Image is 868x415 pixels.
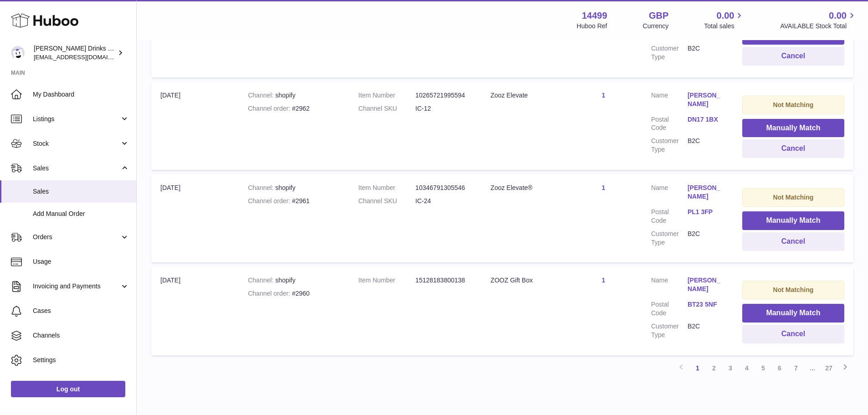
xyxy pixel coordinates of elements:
dd: B2C [688,44,724,61]
a: 5 [755,360,771,376]
a: 3 [722,360,739,376]
span: Cases [33,307,129,315]
img: internalAdmin-14499@internal.huboo.com [11,46,25,60]
span: Add Manual Order [33,210,129,218]
a: 0.00 Total sales [704,10,745,31]
span: My Dashboard [33,90,129,99]
span: Stock [33,139,120,148]
span: 0.00 [829,10,847,22]
td: [DATE] [151,82,239,170]
a: 1 [689,360,706,376]
strong: Channel [248,277,275,284]
dt: Channel SKU [359,104,416,113]
div: shopify [248,184,340,192]
a: [PERSON_NAME] [688,91,724,108]
a: 2 [706,360,722,376]
a: 4 [739,360,755,376]
span: Sales [33,187,129,196]
dt: Channel SKU [359,197,416,205]
div: shopify [248,91,340,100]
button: Cancel [742,232,844,251]
span: Usage [33,257,129,266]
strong: Not Matching [773,101,814,108]
td: [DATE] [151,267,239,355]
a: 1 [601,277,605,284]
a: 6 [771,360,788,376]
button: Manually Match [742,211,844,230]
strong: 14499 [582,10,607,22]
a: [PERSON_NAME] [688,184,724,201]
div: #2960 [248,289,340,298]
dd: B2C [688,322,724,339]
div: shopify [248,276,340,285]
div: ZOOZ Gift Box [491,276,556,285]
a: [PERSON_NAME] [688,276,724,293]
strong: Channel order [248,105,292,112]
dt: Customer Type [651,230,688,247]
div: [PERSON_NAME] Drinks LTD (t/a Zooz) [34,44,116,61]
a: 0.00 AVAILABLE Stock Total [780,10,857,31]
a: Log out [11,381,125,397]
dt: Item Number [359,276,416,285]
strong: Channel order [248,197,292,205]
span: Sales [33,164,120,173]
dt: Customer Type [651,322,688,339]
button: Manually Match [742,119,844,138]
a: BT23 5NF [688,300,724,309]
span: Listings [33,115,120,123]
dd: 10346791305546 [416,184,473,192]
button: Cancel [742,325,844,343]
div: Currency [643,22,669,31]
div: Huboo Ref [577,22,607,31]
div: Zooz Elevate® [491,184,556,192]
dt: Item Number [359,91,416,100]
dt: Name [651,276,688,296]
div: Zooz Elevate [491,91,556,100]
a: 1 [601,184,605,191]
dd: 10265721995594 [416,91,473,100]
span: Total sales [704,22,745,31]
strong: GBP [649,10,668,22]
dd: 15128183800138 [416,276,473,285]
dd: IC-12 [416,104,473,113]
a: DN17 1BX [688,115,724,124]
span: ... [804,360,821,376]
dt: Customer Type [651,137,688,154]
dt: Name [651,91,688,111]
strong: Channel order [248,290,292,297]
button: Cancel [742,139,844,158]
strong: Channel [248,92,275,99]
a: 27 [821,360,837,376]
dd: B2C [688,230,724,247]
span: AVAILABLE Stock Total [780,22,857,31]
button: Manually Match [742,304,844,323]
dt: Name [651,184,688,203]
div: #2961 [248,197,340,205]
dt: Item Number [359,184,416,192]
span: 0.00 [717,10,734,22]
td: [DATE] [151,174,239,262]
strong: Channel [248,184,275,191]
dt: Postal Code [651,115,688,133]
span: [EMAIL_ADDRESS][DOMAIN_NAME] [34,53,134,61]
strong: Not Matching [773,286,814,293]
span: Invoicing and Payments [33,282,120,291]
a: PL1 3FP [688,208,724,216]
dt: Postal Code [651,208,688,225]
dt: Postal Code [651,300,688,318]
span: Settings [33,356,129,364]
dd: B2C [688,137,724,154]
div: #2962 [248,104,340,113]
strong: Not Matching [773,194,814,201]
span: Orders [33,233,120,241]
dd: IC-24 [416,197,473,205]
a: 7 [788,360,804,376]
span: Channels [33,331,129,340]
button: Cancel [742,47,844,66]
dt: Customer Type [651,44,688,61]
a: 1 [601,92,605,99]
